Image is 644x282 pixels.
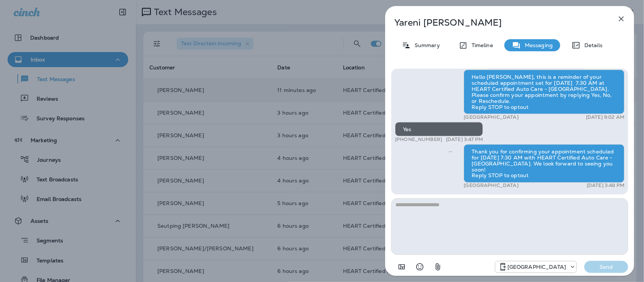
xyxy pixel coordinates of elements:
[464,183,518,189] p: [GEOGRAPHIC_DATA]
[468,42,493,48] p: Timeline
[464,70,624,114] div: Hello [PERSON_NAME], this is a reminder of your scheduled appointment set for [DATE] 7:30 AM at H...
[395,122,483,136] div: Yes
[394,17,600,28] p: Yareni [PERSON_NAME]
[495,262,576,271] div: +1 (847) 262-3704
[586,114,624,120] p: [DATE] 9:02 AM
[464,114,518,120] p: [GEOGRAPHIC_DATA]
[507,264,566,270] p: [GEOGRAPHIC_DATA]
[412,259,427,274] button: Select an emoji
[446,136,483,143] p: [DATE] 3:47 PM
[394,259,409,274] button: Add in a premade template
[587,183,624,189] p: [DATE] 3:48 PM
[581,42,603,48] p: Details
[521,42,553,48] p: Messaging
[449,148,452,155] span: Sent
[464,144,624,183] div: Thank you for confirming your appointment scheduled for [DATE] 7:30 AM with HEART Certified Auto ...
[411,42,440,48] p: Summary
[395,136,442,143] p: [PHONE_NUMBER]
